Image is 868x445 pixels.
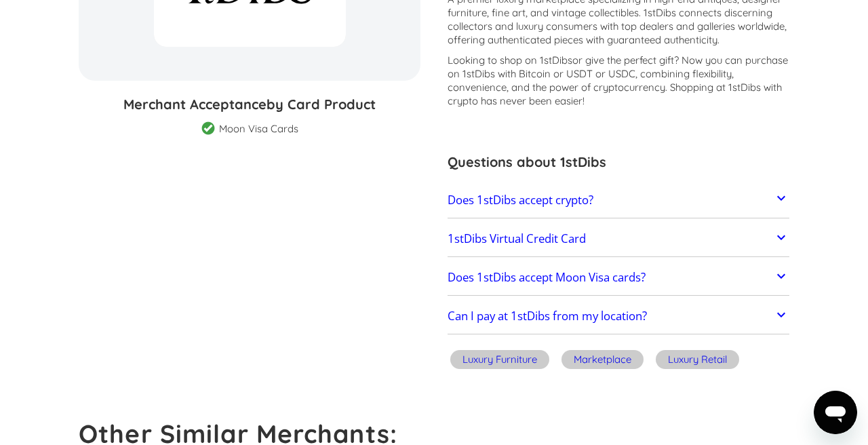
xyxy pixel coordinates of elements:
[219,122,298,136] div: Moon Visa Cards
[448,54,789,108] p: Looking to shop on 1stDibs ? Now you can purchase on 1stDibs with Bitcoin or USDT or USDC, combin...
[574,353,631,366] div: Marketplace
[462,353,537,366] div: Luxury Furniture
[572,54,674,66] span: or give the perfect gift
[814,391,857,434] iframe: Button to launch messaging window
[559,348,646,374] a: Marketplace
[448,271,646,284] h2: Does 1stDibs accept Moon Visa cards?
[448,232,586,246] h2: 1stDibs Virtual Credit Card
[448,303,789,331] a: Can I pay at 1stDibs from my location?
[448,186,789,214] a: Does 1stDibs accept crypto?
[668,353,727,366] div: Luxury Retail
[653,348,742,374] a: Luxury Retail
[448,309,647,323] h2: Can I pay at 1stDibs from my location?
[448,152,789,172] h3: Questions about 1stDibs
[79,94,420,115] h3: Merchant Acceptance
[448,263,789,292] a: Does 1stDibs accept Moon Visa cards?
[267,96,376,113] span: by Card Product
[448,348,552,374] a: Luxury Furniture
[448,225,789,253] a: 1stDibs Virtual Credit Card
[448,193,593,207] h2: Does 1stDibs accept crypto?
